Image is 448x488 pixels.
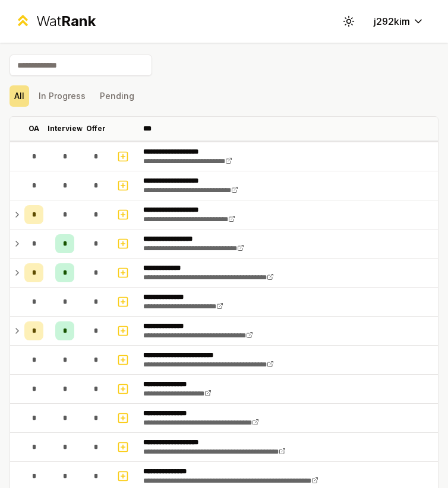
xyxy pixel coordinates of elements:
[14,12,96,31] a: WatRank
[86,124,106,133] p: Offer
[95,85,139,107] button: Pending
[61,12,96,30] span: Rank
[10,85,29,107] button: All
[36,12,96,31] div: Wat
[34,85,90,107] button: In Progress
[364,11,434,32] button: j292kim
[48,124,83,133] p: Interview
[29,124,39,133] p: OA
[374,14,410,28] span: j292kim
